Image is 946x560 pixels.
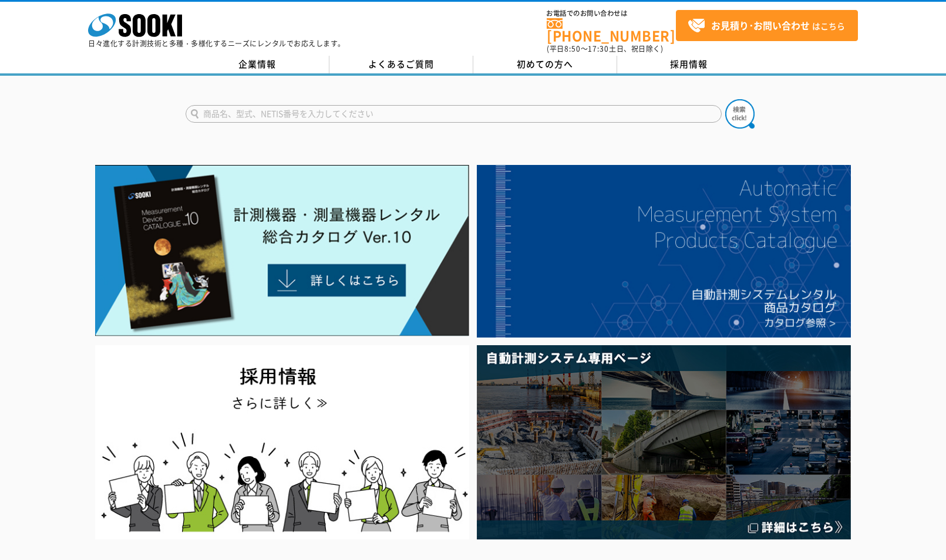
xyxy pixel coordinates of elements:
span: はこちら [688,17,845,35]
p: 日々進化する計測技術と多種・多様化するニーズにレンタルでお応えします。 [88,40,345,47]
span: 初めての方へ [517,58,573,70]
span: お電話でのお問い合わせは [547,10,676,17]
a: 初めての方へ [473,56,617,73]
img: SOOKI recruit [95,345,469,539]
img: 自動計測システムカタログ [477,165,851,338]
img: Catalog Ver10 [95,165,469,336]
a: 採用情報 [617,56,761,73]
span: (平日 ～ 土日、祝日除く) [547,43,663,54]
a: お見積り･お問い合わせはこちら [676,10,858,41]
a: [PHONE_NUMBER] [547,18,676,42]
a: よくあるご質問 [329,56,473,73]
a: 企業情報 [186,56,329,73]
img: 自動計測システム専用ページ [477,345,851,539]
img: btn_search.png [725,99,755,129]
span: 8:50 [564,43,581,54]
span: 17:30 [588,43,609,54]
strong: お見積り･お問い合わせ [711,18,810,32]
input: 商品名、型式、NETIS番号を入力してください [186,105,722,123]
